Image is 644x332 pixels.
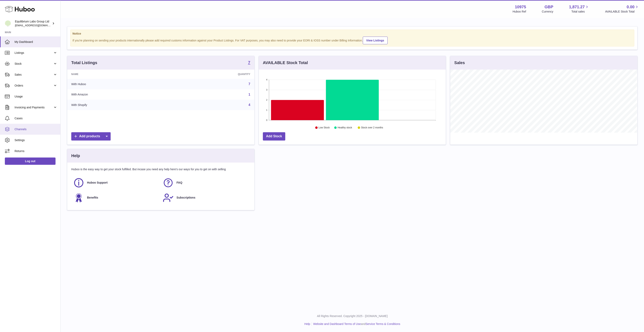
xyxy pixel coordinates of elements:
span: Orders [15,84,53,88]
a: 7 [249,82,250,86]
text: 0 [266,119,267,121]
a: 4 [249,103,250,107]
div: Equilibrium Labs Group Ltd [15,20,51,27]
h3: Sales [454,60,465,66]
span: Benefits [87,196,98,200]
span: AVAILABLE Stock Total [605,10,639,14]
span: Total sales [571,10,589,14]
a: 1 [249,93,250,96]
span: Huboo Support [87,181,108,185]
a: Huboo Support [73,177,159,188]
a: 0.00 AVAILABLE Stock Total [605,4,639,14]
li: and [312,322,400,326]
a: Log out [5,158,56,165]
div: If you're planning on sending your products internationally please add required customs informati... [72,36,632,44]
div: Huboo Ref [513,10,526,14]
h3: Help [71,153,80,159]
text: 4 [266,78,267,81]
a: Benefits [73,192,159,203]
text: Stock over 2 months [361,126,383,129]
span: Listings [15,51,53,55]
strong: Notice [72,32,632,36]
p: All Rights Reserved. Copyright 2025 - [DOMAIN_NAME] [64,314,641,318]
text: Low Stock [319,126,330,129]
span: Usage [15,95,57,98]
a: 7 [248,60,250,65]
strong: 7 [248,60,250,64]
span: Returns [15,149,57,153]
a: View Listings [363,37,388,44]
span: Settings [15,138,57,142]
span: My Dashboard [15,40,57,44]
div: Currency [542,10,553,14]
a: 1,871.27 Total sales [569,4,589,14]
td: With Amazon [67,89,170,100]
td: With Huboo [67,79,170,89]
span: Subscriptions [176,196,195,200]
a: Add Stock [263,132,285,141]
a: Service Terms & Conditions [366,322,400,326]
span: Invoicing and Payments [15,106,53,109]
strong: 10975 [515,4,526,10]
td: With Shopify [67,100,170,110]
a: Website and Dashboard Terms of Use [313,322,361,326]
span: 1,871.27 [569,4,585,10]
a: FAQ [163,177,248,188]
span: Stock [15,62,53,66]
th: Quantity [170,70,254,79]
h3: Total Listings [71,60,97,66]
img: internalAdmin-10975@internal.huboo.com [5,20,11,26]
h3: AVAILABLE Stock Total [263,60,308,66]
a: Help [304,322,310,326]
th: Name [67,70,170,79]
span: Channels [15,127,57,131]
span: Cases [15,116,57,120]
span: 0.00 [627,4,635,10]
a: Add products [71,132,111,141]
text: 2 [266,99,267,101]
text: 1 [266,109,267,111]
a: Subscriptions [163,192,248,203]
text: 3 [266,89,267,91]
span: [EMAIL_ADDRESS][DOMAIN_NAME] [15,24,59,27]
p: Huboo is the easy way to get your stock fulfilled. But incase you need any help here's our ways f... [71,167,250,171]
text: Healthy stock [338,126,352,129]
strong: GBP [544,4,553,10]
span: FAQ [176,181,182,185]
span: Sales [15,73,53,77]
